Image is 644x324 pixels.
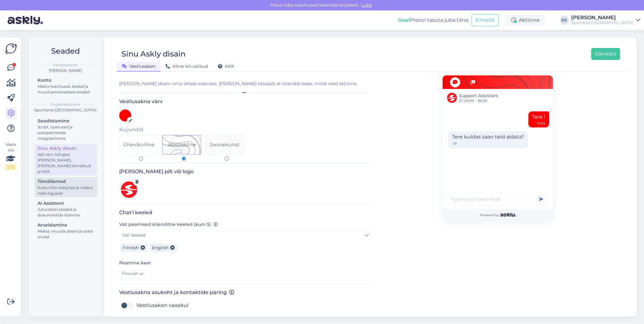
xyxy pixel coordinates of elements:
div: Tiimiliikmed [38,178,94,185]
img: Logo preview [119,180,139,199]
span: KKK [218,63,234,69]
label: Vali peamised klienditoe keeled (kuni 5) [119,221,218,228]
h3: Vestlusakna asukoht ja kontaktide päring [119,289,372,295]
div: Tere kuidas saan teid aidata? [448,131,528,148]
a: AI AssistentJuturoboti seaded ja dokumentide lisamine [35,199,97,219]
span: Finnish [122,270,138,277]
a: ArveldamineMaksa, muuda plaani ja vaata arveid [35,221,97,241]
div: Maksa, muuda plaani ja vaata arveid [38,228,94,240]
span: Finnish [123,245,139,250]
div: Sinu Askly disain [121,48,185,60]
a: Sinu Askly disainVali värv, tööajad, [PERSON_NAME], [PERSON_NAME] kiirvalikud ja KKK [35,144,97,175]
span: Powered by [479,213,516,217]
span: Vestlusaken [122,63,155,69]
span: Vali keeled [122,232,145,238]
img: Support [447,93,457,103]
div: Kutsu tiim Askly'sse ja määra neile õigused [38,185,94,196]
button: Emailid [471,14,499,26]
span: Kõne kiirvalikud [166,63,208,69]
h5: Kujundid [119,127,372,133]
img: Askly Logo [5,43,17,55]
div: Proovi tasuta juba täna: [398,16,469,24]
div: 15:04 [537,121,545,126]
input: Ühevärviline [139,156,143,161]
div: Konto [38,77,94,84]
div: Sportland [GEOGRAPHIC_DATA] [571,20,633,25]
h3: Chat'i keeled [119,209,372,215]
h2: Seaded [33,45,97,57]
div: [PERSON_NAME] disain oma lehele sobivaks. [PERSON_NAME] tööajad, et kliendid teaks, millal oled a... [119,80,372,87]
a: Vali keeled [119,230,372,240]
div: Vali värv, tööajad, [PERSON_NAME], [PERSON_NAME] kiirvalikud ja KKK [38,152,94,174]
div: Sinu Askly disain [38,145,94,152]
h3: [PERSON_NAME] pilt või logo [119,168,372,174]
span: Support Assistant [459,92,498,99]
img: Askly [500,213,516,217]
div: Sportland [GEOGRAPHIC_DATA] [33,107,97,113]
input: Type your text here [446,193,549,205]
div: AI Assistent [38,200,94,207]
div: Script, õpetused ja sotsiaalmeedia integreerimine [38,124,94,141]
span: Luba [359,2,374,8]
label: Vestlusaken vasakul [136,300,188,310]
div: Juturoboti seaded ja dokumentide lisamine [38,207,94,218]
div: KS [560,16,569,25]
span: 09:00 - 18:00 [459,99,498,103]
div: [PERSON_NAME] [33,68,97,74]
div: Arveldamine [38,222,94,228]
label: Peamine keel [119,260,151,266]
b: Organisatsioon [50,102,80,107]
div: Abstraktne [168,141,196,149]
span: English [152,245,168,250]
div: 2 / 3 [5,164,16,170]
input: Pattern 1Abstraktne [182,156,186,161]
div: Määra teavitused, keeled ja muud personaalsed seaded [38,84,94,95]
a: Finnish [119,269,146,279]
b: Personaalne [53,62,78,68]
div: Joonekunst [209,141,240,149]
a: KontoMäära teavitused, keeled ja muud personaalsed seaded [35,76,97,96]
b: Uus! [398,17,410,23]
a: [PERSON_NAME]Sportland [GEOGRAPHIC_DATA] [571,15,640,25]
button: Salvesta [591,48,620,60]
div: Aktiivne [506,15,545,26]
a: SeadistamineScript, õpetused ja sotsiaalmeedia integreerimine [35,117,97,142]
h3: Vestlusakna värv [119,98,372,104]
div: Seadistamine [38,118,94,124]
div: [PERSON_NAME] [571,15,633,20]
span: 15:05 [516,141,524,146]
input: Pattern 2Joonekunst [225,156,229,161]
div: Vaata siia [5,142,16,170]
a: TiimiliikmedKutsu tiim Askly'sse ja määra neile õigused [35,177,97,197]
div: Tere ! [528,111,549,127]
div: Ühevärviline [123,141,155,149]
